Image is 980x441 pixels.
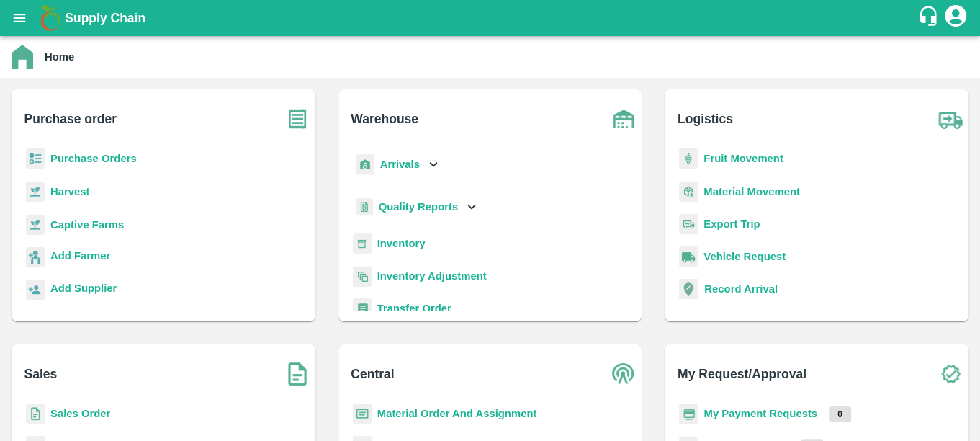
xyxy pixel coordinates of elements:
img: payment [679,404,698,424]
p: 0 [829,406,851,422]
div: account of current user [943,3,968,33]
b: Warehouse [351,109,418,129]
a: Vehicle Request [703,251,786,262]
img: home [12,45,33,69]
img: centralMaterial [353,404,372,424]
a: Record Arrival [704,283,778,295]
img: supplier [26,280,45,300]
a: Captive Farms [50,219,124,231]
a: Transfer Order [377,303,451,314]
img: material [679,181,698,202]
a: Material Order And Assignment [377,408,537,419]
button: open drawer [3,1,36,35]
img: truck [932,101,968,137]
a: Harvest [50,186,89,197]
div: customer-support [917,5,943,31]
div: Quality Reports [353,192,480,222]
img: whTransfer [353,298,372,319]
a: Fruit Movement [703,153,783,164]
img: whArrival [356,154,374,175]
img: farmer [26,247,45,268]
img: harvest [26,214,45,236]
a: Inventory [377,238,426,249]
b: My Request/Approval [678,364,806,384]
img: whInventory [353,233,372,254]
img: logo [36,4,65,32]
img: soSales [279,356,315,392]
img: central [606,356,642,392]
a: My Payment Requests [703,408,817,419]
a: Sales Order [50,408,110,419]
div: Arrivals [353,148,442,181]
img: delivery [679,214,698,235]
img: check [932,356,968,392]
b: Add Supplier [50,282,117,294]
img: purchase [279,101,315,137]
a: Purchase Orders [50,153,137,164]
img: harvest [26,181,45,202]
img: warehouse [606,101,642,137]
img: reciept [26,148,45,169]
a: Material Movement [703,186,800,197]
img: recordArrival [679,279,698,299]
img: sales [26,404,45,424]
b: Central [351,364,394,384]
img: vehicle [679,246,698,267]
b: Arrivals [380,159,420,170]
img: inventory [353,266,372,287]
b: Quality Reports [379,201,459,213]
b: Purchase order [24,109,117,129]
a: Export Trip [703,218,760,230]
b: Supply Chain [65,11,145,25]
a: Add Farmer [50,248,110,267]
b: Home [45,51,74,63]
a: Supply Chain [65,8,917,28]
img: fruit [679,148,698,169]
b: Sales [24,364,58,384]
img: qualityReport [356,198,373,216]
b: Logistics [678,109,733,129]
b: Add Farmer [50,250,110,262]
a: Add Supplier [50,280,117,300]
a: Inventory Adjustment [377,270,487,282]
